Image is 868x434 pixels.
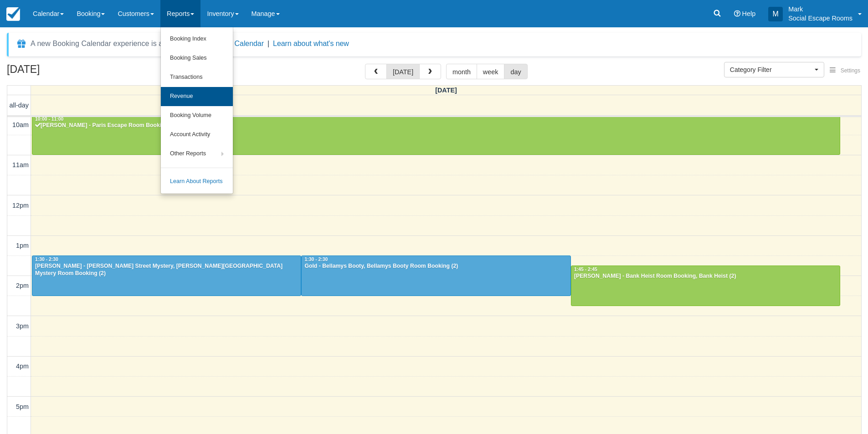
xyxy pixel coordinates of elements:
[304,257,328,262] span: 1:30 - 2:30
[161,106,233,125] a: Booking Volume
[788,14,853,23] p: Social Escape Rooms
[16,363,29,370] span: 4pm
[161,172,233,191] a: Learn About Reports
[841,67,860,74] span: Settings
[724,62,824,77] button: Category Filter
[477,64,505,79] button: week
[194,39,264,48] button: Enable New Calendar
[161,49,233,68] a: Booking Sales
[788,5,853,14] p: Mark
[161,68,233,87] a: Transactions
[6,7,20,21] img: checkfront-main-nav-mini-logo.png
[504,64,527,79] button: day
[386,64,420,79] button: [DATE]
[10,102,29,109] span: all-day
[574,267,597,272] span: 1:45 - 2:45
[12,202,29,209] span: 12pm
[7,64,122,81] h2: [DATE]
[16,322,29,330] span: 3pm
[161,30,233,49] a: Booking Index
[446,64,477,79] button: month
[304,263,568,270] div: Gold - Bellamys Booty, Bellamys Booty Room Booking (2)
[742,10,756,17] span: Help
[730,65,812,74] span: Category Filter
[35,257,58,262] span: 1:30 - 2:30
[35,263,298,277] div: [PERSON_NAME] - [PERSON_NAME] Street Mystery, [PERSON_NAME][GEOGRAPHIC_DATA] Mystery Room Booking...
[574,273,837,280] div: [PERSON_NAME] - Bank Heist Room Booking, Bank Heist (2)
[35,122,837,129] div: [PERSON_NAME] - Paris Escape Room Booking, Paris Escape (2)
[824,64,866,77] button: Settings
[267,40,269,47] span: |
[32,115,840,155] a: 10:00 - 11:00[PERSON_NAME] - Paris Escape Room Booking, Paris Escape (2)
[301,255,571,296] a: 1:30 - 2:30Gold - Bellamys Booty, Bellamys Booty Room Booking (2)
[160,27,233,194] ul: Reports
[35,117,63,122] span: 10:00 - 11:00
[12,161,29,168] span: 11am
[16,242,29,249] span: 1pm
[16,403,29,410] span: 5pm
[734,10,740,17] i: Help
[161,87,233,106] a: Revenue
[161,125,233,144] a: Account Activity
[16,282,29,289] span: 2pm
[12,121,29,128] span: 10am
[32,255,301,296] a: 1:30 - 2:30[PERSON_NAME] - [PERSON_NAME] Street Mystery, [PERSON_NAME][GEOGRAPHIC_DATA] Mystery R...
[273,40,349,47] a: Learn about what's new
[435,87,457,94] span: [DATE]
[31,38,190,49] div: A new Booking Calendar experience is available!
[571,266,840,306] a: 1:45 - 2:45[PERSON_NAME] - Bank Heist Room Booking, Bank Heist (2)
[768,7,783,21] div: M
[161,144,233,163] a: Other Reports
